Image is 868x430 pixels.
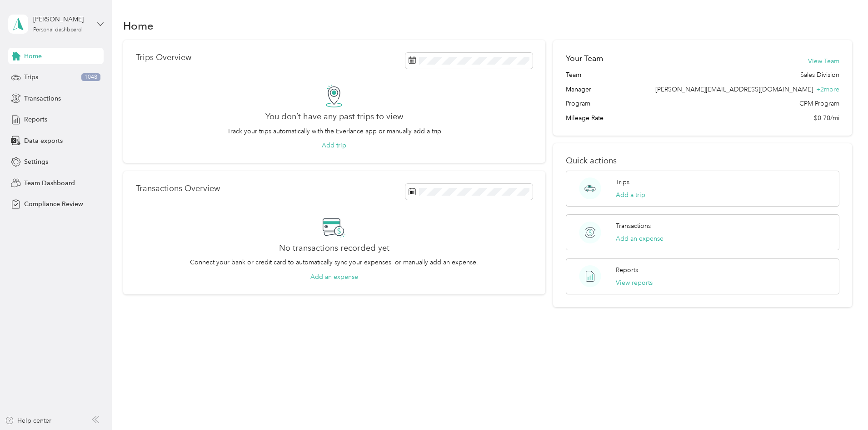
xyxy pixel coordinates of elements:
iframe: Everlance-gr Chat Button Frame [817,379,868,430]
p: Transactions Overview [136,184,220,193]
span: [PERSON_NAME][EMAIL_ADDRESS][DOMAIN_NAME] [655,86,813,93]
span: 1048 [81,73,100,81]
span: Trips [24,72,38,82]
p: Quick actions [566,156,839,166]
button: Help center [5,416,51,425]
p: Reports [616,265,638,275]
div: Personal dashboard [33,27,82,33]
span: Reports [24,115,47,124]
span: Team [566,70,581,80]
span: + 2 more [816,86,839,93]
span: Manager [566,85,591,94]
h2: Your Team [566,53,603,64]
span: Team Dashboard [24,178,75,188]
button: Add an expense [616,234,663,243]
span: $0.70/mi [814,113,839,123]
p: Track your trips automatically with the Everlance app or manually add a trip [227,126,441,136]
span: Transactions [24,94,61,103]
span: Sales Division [800,70,839,80]
button: View Team [808,56,839,66]
span: Home [24,51,42,61]
button: Add a trip [616,190,645,200]
span: Settings [24,157,48,167]
button: Add trip [322,141,346,150]
p: Trips [616,177,629,187]
span: Compliance Review [24,199,83,209]
span: Program [566,99,590,108]
h2: No transactions recorded yet [279,243,389,253]
h2: You don’t have any past trips to view [265,112,403,121]
p: Connect your bank or credit card to automatically sync your expenses, or manually add an expense. [190,258,478,267]
h1: Home [123,21,154,30]
span: Data exports [24,136,63,146]
span: Mileage Rate [566,113,604,123]
span: CPM Program [799,99,839,108]
div: [PERSON_NAME] [33,15,90,24]
p: Transactions [616,221,651,231]
button: Add an expense [310,272,358,282]
p: Trips Overview [136,53,191,62]
button: View reports [616,278,653,288]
